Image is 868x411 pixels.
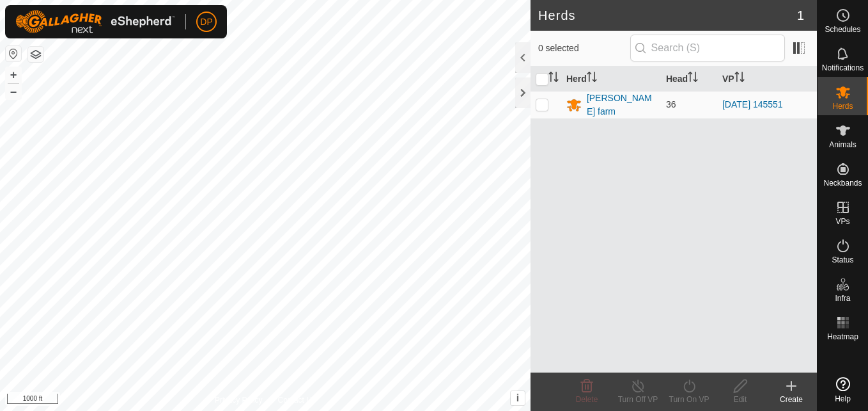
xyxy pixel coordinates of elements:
span: Delete [576,395,598,404]
span: Heatmap [827,333,858,341]
span: 0 selected [538,42,630,55]
th: VP [717,67,817,92]
span: 36 [666,99,676,109]
div: Create [766,394,817,405]
span: Status [832,256,853,264]
img: Gallagher Logo [15,10,175,33]
th: Head [661,67,717,92]
a: Privacy Policy [215,394,263,406]
p-sorticon: Activate to sort [688,74,698,84]
a: Contact Us [278,394,316,406]
span: Notifications [822,64,864,72]
span: Neckbands [823,179,862,187]
span: Infra [835,294,850,302]
div: Turn On VP [663,394,715,405]
a: [DATE] 145551 [722,99,783,109]
span: DP [200,15,212,29]
h2: Herds [538,8,797,23]
p-sorticon: Activate to sort [548,74,559,84]
div: Turn Off VP [612,394,663,405]
p-sorticon: Activate to sort [587,74,597,84]
th: Herd [561,67,661,92]
button: Map Layers [28,47,43,62]
a: Help [818,372,868,408]
input: Search (S) [630,35,785,61]
span: VPs [835,218,849,225]
button: i [511,391,525,405]
div: Edit [715,394,766,405]
span: 1 [797,6,804,25]
span: Herds [832,102,853,110]
button: – [6,84,21,99]
span: Schedules [825,26,860,33]
p-sorticon: Activate to sort [734,74,745,84]
button: Reset Map [6,46,21,61]
span: i [516,392,519,403]
button: + [6,67,21,83]
span: Animals [829,141,856,149]
span: Help [835,395,851,403]
div: [PERSON_NAME] farm [587,92,656,118]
